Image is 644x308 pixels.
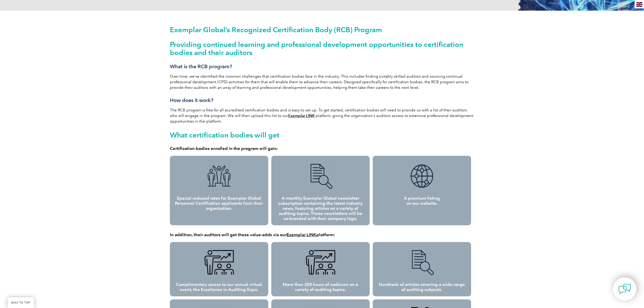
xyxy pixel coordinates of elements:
[170,40,474,57] h2: Providing continued learning and professional development opportunities to certification bodies a...
[170,97,474,104] h3: How does it work?
[378,282,466,292] h4: Hundreds of articles covering a wide range of auditing subjects.
[618,283,631,295] img: contact-chat.png
[170,63,474,70] h3: What is the RCB program?
[175,196,263,211] h4: Special reduced rates for Exemplar Global Personnel Certification applicants from their organizat...
[287,232,316,237] a: Exemplar LINK
[170,232,474,237] h4: In addition, their auditors will get these value-adds via our platform:
[170,107,474,124] p: The RCB program is free for all accredited certification bodies and is easy to set up. To get sta...
[288,113,315,118] a: Exemplar LINK
[636,2,642,7] img: en
[170,74,474,90] p: Over time, we’ve identified the common challenges that certification bodies face in the industry....
[276,196,365,221] h4: A monthly Exemplar Global newsletter subscription containing the latest industry news, featuring ...
[170,26,474,33] h1: Exemplar Global’s Recognized Certification Body (RCB) Program
[175,282,263,292] h4: Complimentary access to our annual virtual event, the Excellence in Auditing Expo.
[170,131,474,139] h2: What certification bodies will get
[276,282,365,292] h4: More than 200 hours of webinars on a variety of auditing topics.
[378,196,466,206] h4: A premium listing on our website.
[170,146,474,151] h4: Certification bodies enrolled in the program will gain:
[8,297,34,308] a: BACK TO TOP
